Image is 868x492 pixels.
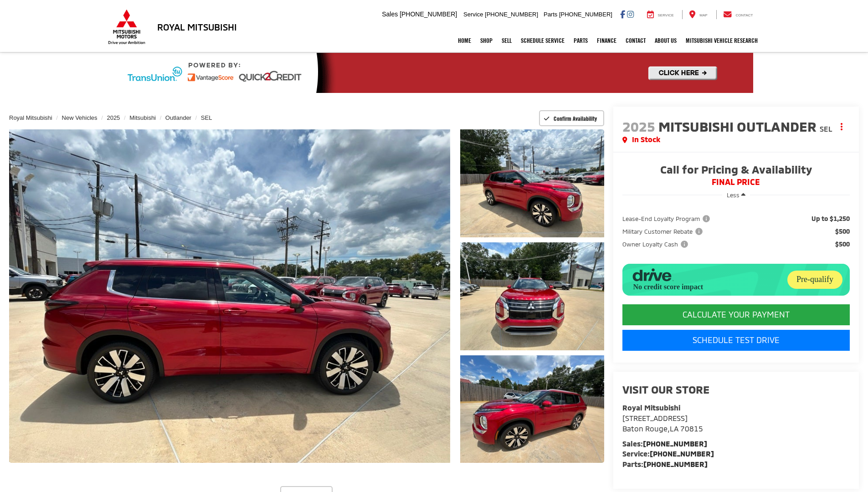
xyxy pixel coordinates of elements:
[622,118,655,134] span: 2025
[716,10,760,19] a: Contact
[658,118,820,134] span: Mitsubishi Outlander
[460,242,604,350] a: Expand Photo 2
[622,424,703,433] span: ,
[129,114,156,121] a: Mitsubishi
[157,22,237,32] h3: Royal Mitsubishi
[650,449,714,458] a: [PHONE_NUMBER]
[622,460,708,468] strong: Parts:
[9,129,450,463] a: Expand Photo 0
[539,110,604,126] button: Confirm Availability
[841,123,842,130] span: dropdown dots
[458,354,605,464] img: 2025 Mitsubishi Outlander SEL
[835,240,850,249] span: $500
[165,114,191,121] a: Outlander
[544,11,557,18] span: Parts
[835,227,850,236] span: $500
[622,384,850,395] h2: Visit our Store
[699,13,707,17] span: Map
[622,403,680,412] strong: Royal Mitsubishi
[554,115,597,122] span: Confirm Availability
[622,164,850,178] span: Call for Pricing & Availability
[622,330,850,351] a: Schedule Test Drive
[382,10,398,18] span: Sales
[569,29,592,52] a: Parts: Opens in a new tab
[458,241,605,351] img: 2025 Mitsubishi Outlander SEL
[632,134,660,145] span: In Stock
[658,13,674,17] span: Service
[621,29,650,52] a: Contact
[620,10,625,18] a: Facebook: Click to visit our Facebook page
[722,187,750,203] button: Less
[476,29,497,52] a: Shop
[622,449,714,458] strong: Service:
[622,424,668,433] span: Baton Rouge
[670,424,678,433] span: LA
[460,355,604,463] a: Expand Photo 3
[592,29,621,52] a: Finance
[622,227,704,236] span: Military Customer Rebate
[622,214,712,223] span: Lease-End Loyalty Program
[453,29,476,52] a: Home
[643,439,707,448] a: [PHONE_NUMBER]
[107,114,120,121] a: 2025
[622,439,707,448] strong: Sales:
[820,124,832,133] span: SEL
[812,214,850,223] span: Up to $1,250
[622,414,703,433] a: [STREET_ADDRESS] Baton Rouge,LA 70815
[400,10,457,18] span: [PHONE_NUMBER]
[622,304,850,325] : CALCULATE YOUR PAYMENT
[622,178,850,187] span: FINAL PRICE
[681,29,762,52] a: Mitsubishi Vehicle Research
[463,11,483,18] span: Service
[460,129,604,237] a: Expand Photo 1
[682,10,714,19] a: Map
[485,11,538,18] span: [PHONE_NUMBER]
[622,214,713,223] button: Lease-End Loyalty Program
[622,414,688,422] span: [STREET_ADDRESS]
[115,53,753,93] img: Quick2Credit
[622,240,690,249] span: Owner Loyalty Cash
[643,460,708,468] a: [PHONE_NUMBER]
[9,114,52,121] a: Royal Mitsubishi
[735,13,753,17] span: Contact
[62,114,98,121] a: New Vehicles
[106,9,147,45] img: Mitsubishi
[201,114,212,121] a: SEL
[834,118,850,134] button: Actions
[680,424,703,433] span: 70815
[559,11,612,18] span: [PHONE_NUMBER]
[497,29,516,52] a: Sell
[650,29,681,52] a: About Us
[727,191,740,199] span: Less
[458,128,605,238] img: 2025 Mitsubishi Outlander SEL
[627,10,634,18] a: Instagram: Click to visit our Instagram page
[622,240,691,249] button: Owner Loyalty Cash
[5,128,454,465] img: 2025 Mitsubishi Outlander SEL
[516,29,569,52] a: Schedule Service: Opens in a new tab
[622,227,706,236] button: Military Customer Rebate
[640,10,681,19] a: Service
